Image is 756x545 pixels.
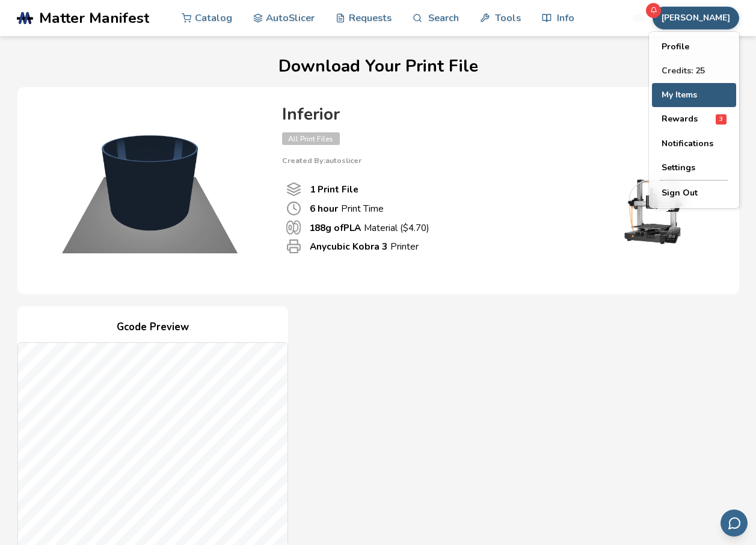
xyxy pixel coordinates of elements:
[310,240,387,253] b: Anycubic Kobra 3
[39,10,149,26] span: Matter Manifest
[310,202,384,215] p: Print Time
[652,59,736,83] button: Credits: 25
[653,7,739,29] button: [PERSON_NAME]
[652,83,736,107] button: My Items
[282,156,715,165] p: Created By: autoslicer
[309,221,361,234] b: 188 g of PLA
[721,510,748,537] button: Send feedback via email
[662,139,713,149] span: Notifications
[595,165,715,255] img: Printer
[286,201,301,216] span: Print Time
[286,182,301,197] span: Number Of Print files
[652,35,736,59] button: Profile
[716,114,727,125] span: 3
[282,105,715,124] h4: Inferior
[652,181,736,205] button: Sign Out
[652,156,736,180] button: Settings
[649,32,739,208] div: [PERSON_NAME]
[282,132,340,145] span: All Print Files
[286,220,301,235] span: Material Used
[29,99,270,280] img: Product
[17,318,288,337] h4: Gcode Preview
[310,183,358,196] b: 1 Print File
[662,114,698,124] span: Rewards
[309,221,429,234] p: Material ($ 4.70 )
[310,202,338,215] b: 6 hour
[310,240,419,253] p: Printer
[286,239,301,254] span: Printer
[17,57,739,76] h1: Download Your Print File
